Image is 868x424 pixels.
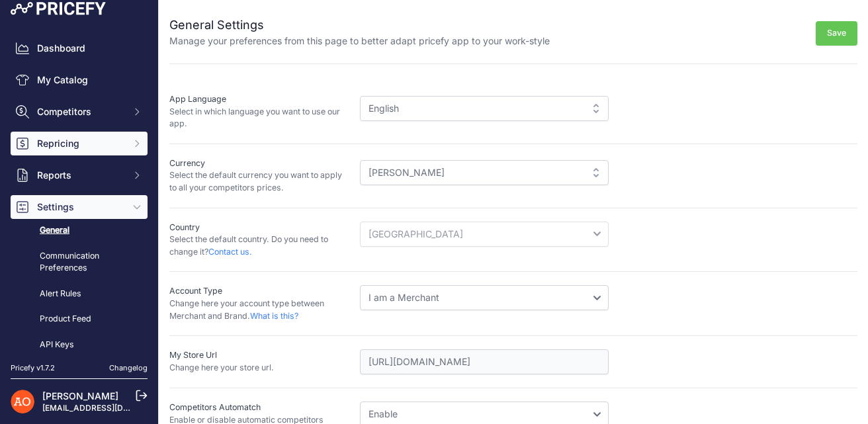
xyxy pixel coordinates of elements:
[360,160,609,185] div: [PERSON_NAME]
[169,349,349,362] p: My Store Url
[169,157,349,170] p: Currency
[360,96,609,121] div: English
[11,195,148,219] button: Settings
[37,137,124,150] span: Repricing
[11,36,148,60] a: Dashboard
[169,298,349,322] p: Change here your account type between Merchant and Brand.
[169,285,349,298] p: Account Type
[37,105,124,118] span: Competitors
[169,106,349,130] p: Select in which language you want to use our app.
[11,100,148,124] button: Competitors
[250,311,298,321] a: What is this?
[42,390,118,402] a: [PERSON_NAME]
[169,233,349,258] p: Select the default country. Do you need to change it?
[11,282,148,306] a: Alert Rules
[816,21,857,46] button: Save
[169,362,349,374] p: Change here your store url.
[360,349,609,374] input: https://www.mystore.com
[37,200,124,214] span: Settings
[169,169,349,194] p: Select the default currency you want to apply to all your competitors prices.
[169,402,349,414] p: Competitors Automatch
[11,219,148,242] a: General
[11,2,106,15] img: Pricefy Logo
[169,16,550,34] h2: General Settings
[11,132,148,155] button: Repricing
[11,68,148,92] a: My Catalog
[169,93,349,106] p: App Language
[37,169,124,182] span: Reports
[208,247,252,257] a: Contact us.
[11,308,148,331] a: Product Feed
[11,362,55,374] div: Pricefy v1.7.2
[11,163,148,187] button: Reports
[169,222,349,234] p: Country
[11,245,148,280] a: Communication Preferences
[42,403,181,413] a: [EMAIL_ADDRESS][DOMAIN_NAME]
[109,363,148,372] a: Changelog
[11,333,148,357] a: API Keys
[169,34,550,48] p: Manage your preferences from this page to better adapt pricefy app to your work-style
